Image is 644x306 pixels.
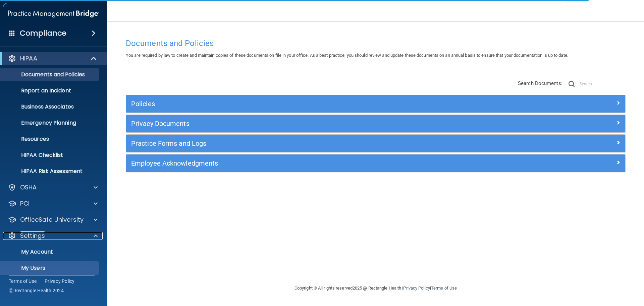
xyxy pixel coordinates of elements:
[131,98,620,109] a: Policies
[4,87,96,94] p: Report an Incident
[4,265,96,271] p: My Users
[20,216,84,224] p: OfficeSafe University
[580,79,626,89] input: Search
[403,286,430,291] a: Privacy Policy
[4,136,96,142] p: Resources
[4,152,96,159] p: HIPAA Checklist
[131,100,495,107] h5: Policies
[20,29,66,38] h4: Compliance
[20,183,37,191] p: OSHA
[4,168,96,175] p: HIPAA Risk Assessment
[4,120,96,126] p: Emergency Planning
[8,232,98,240] a: Settings
[131,138,620,149] a: Practice Forms and Logs
[4,71,96,78] p: Documents and Policies
[431,286,457,291] a: Terms of Use
[4,103,96,110] p: Business Associates
[45,278,75,285] a: Privacy Policy
[8,200,98,208] a: PCI
[131,160,495,167] h5: Employee Acknowledgments
[8,7,99,20] img: PMB logo
[20,54,37,62] p: HIPAA
[253,277,498,299] div: Copyright © All rights reserved 2025 @ Rectangle Health | |
[126,39,626,48] h4: Documents and Policies
[569,81,575,87] img: ic-search.3b580494.png
[131,118,620,129] a: Privacy Documents
[9,278,37,285] a: Terms of Use
[518,80,562,86] span: Search Documents:
[20,200,30,208] p: PCI
[131,120,495,127] h5: Privacy Documents
[8,216,98,224] a: OfficeSafe University
[126,53,568,58] span: You are required by law to create and maintain copies of these documents on file in your office. ...
[8,54,97,62] a: HIPAA
[9,287,64,294] span: Ⓒ Rectangle Health 2024
[4,249,96,255] p: My Account
[131,158,620,169] a: Employee Acknowledgments
[131,140,495,147] h5: Practice Forms and Logs
[8,183,98,191] a: OSHA
[20,232,45,240] p: Settings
